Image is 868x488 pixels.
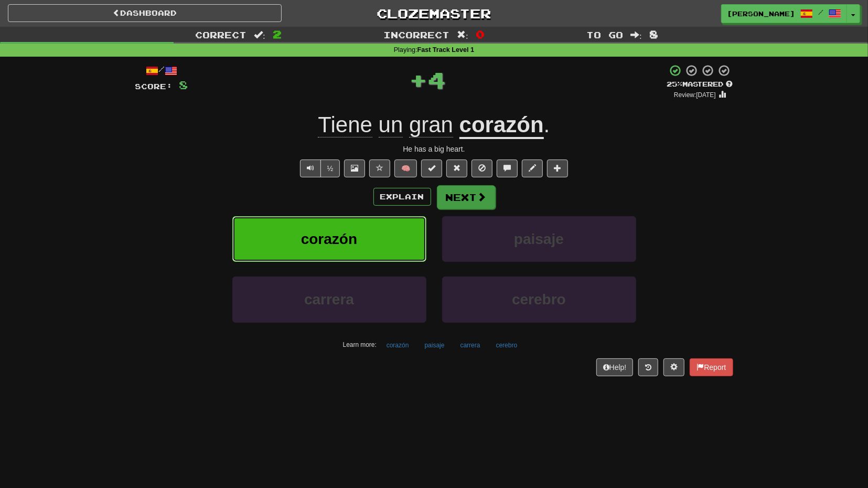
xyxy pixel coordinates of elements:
[369,160,390,177] button: Favorite sentence (alt+f)
[297,4,571,23] a: Clozemaster
[344,160,365,177] button: Show image (alt+x)
[343,341,377,348] small: Learn more:
[442,277,636,322] button: cerebro
[667,80,733,89] div: Mastered
[394,160,417,177] button: 🧠
[446,160,467,177] button: Reset to 0% Mastered (alt+r)
[490,337,523,353] button: cerebro
[544,112,550,137] span: .
[381,337,415,353] button: corazón
[135,144,733,154] div: He has a big heart.
[409,112,453,137] span: gran
[232,216,426,262] button: corazón
[195,29,247,40] span: Correct
[417,46,475,54] strong: Fast Track Level 1
[649,28,658,40] span: 8
[455,337,486,353] button: carrera
[8,4,282,22] a: Dashboard
[437,185,496,209] button: Next
[135,64,188,77] div: /
[232,277,426,322] button: carrera
[427,67,446,93] span: 4
[457,30,468,39] span: :
[522,160,543,177] button: Edit sentence (alt+d)
[514,231,564,247] span: paisaje
[471,160,492,177] button: Ignore sentence (alt+i)
[320,160,340,177] button: ½
[674,91,716,99] small: Review: [DATE]
[476,28,485,40] span: 0
[638,358,658,376] button: Round history (alt+y)
[373,188,431,206] button: Explain
[596,358,634,376] button: Help!
[818,8,823,16] span: /
[383,29,449,40] span: Incorrect
[179,78,188,91] span: 8
[318,112,372,137] span: Tiene
[459,112,544,139] u: corazón
[304,291,354,307] span: carrera
[442,216,636,262] button: paisaje
[727,9,795,18] span: [PERSON_NAME]
[497,160,518,177] button: Discuss sentence (alt+u)
[512,291,566,307] span: cerebro
[379,112,403,137] span: un
[409,64,427,96] span: +
[301,231,357,247] span: corazón
[298,160,340,177] div: Text-to-speech controls
[690,358,733,376] button: Report
[419,337,451,353] button: paisaje
[586,29,623,40] span: To go
[421,160,442,177] button: Set this sentence to 100% Mastered (alt+m)
[630,30,642,39] span: :
[254,30,265,39] span: :
[273,28,282,40] span: 2
[547,160,568,177] button: Add to collection (alt+a)
[667,80,683,88] span: 25 %
[300,160,321,177] button: Play sentence audio (ctl+space)
[135,82,173,91] span: Score:
[721,4,847,23] a: [PERSON_NAME] /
